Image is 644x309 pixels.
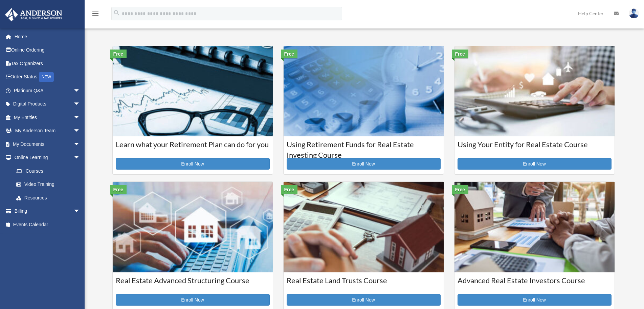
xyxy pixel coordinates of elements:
a: Enroll Now [287,294,441,306]
a: Online Learningarrow_drop_down [5,151,90,165]
a: Platinum Q&Aarrow_drop_down [5,84,90,97]
a: Tax Organizers [5,57,90,70]
a: Order StatusNEW [5,70,90,84]
span: arrow_drop_down [73,137,87,151]
a: Enroll Now [458,294,612,306]
a: Enroll Now [116,294,270,306]
i: search [113,9,120,17]
a: menu [91,12,99,18]
h3: Advanced Real Estate Investors Course [458,275,612,292]
div: Free [281,50,298,58]
a: Resources [9,191,90,205]
span: arrow_drop_down [73,124,87,138]
h3: Using Your Entity for Real Estate Course [458,139,612,156]
a: Billingarrow_drop_down [5,205,90,218]
span: arrow_drop_down [73,205,87,218]
h3: Using Retirement Funds for Real Estate Investing Course [287,139,441,156]
div: NEW [39,72,54,82]
a: Video Training [9,178,90,191]
h3: Real Estate Advanced Structuring Course [116,275,270,292]
span: arrow_drop_down [73,84,87,98]
i: menu [91,9,99,18]
img: User Pic [629,8,639,18]
div: Free [110,50,127,58]
span: arrow_drop_down [73,111,87,124]
a: Enroll Now [458,158,612,170]
a: Enroll Now [287,158,441,170]
img: Anderson Advisors Platinum Portal [3,8,64,21]
h3: Learn what your Retirement Plan can do for you [116,139,270,156]
a: My Entitiesarrow_drop_down [5,111,90,124]
div: Free [110,185,127,194]
a: Enroll Now [116,158,270,170]
a: Online Ordering [5,43,90,57]
span: arrow_drop_down [73,97,87,111]
a: Digital Productsarrow_drop_down [5,97,90,111]
div: Free [281,185,298,194]
a: My Documentsarrow_drop_down [5,137,90,151]
div: Free [452,50,469,58]
div: Free [452,185,469,194]
a: My Anderson Teamarrow_drop_down [5,124,90,138]
a: Events Calendar [5,218,90,231]
a: Courses [9,164,87,178]
span: arrow_drop_down [73,151,87,165]
h3: Real Estate Land Trusts Course [287,275,441,292]
a: Home [5,30,90,43]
